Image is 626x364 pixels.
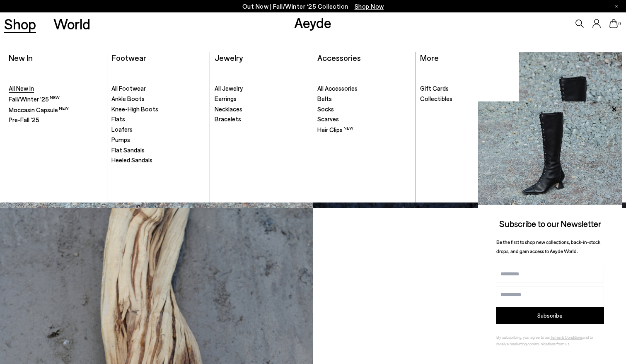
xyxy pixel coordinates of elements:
span: Scarves [317,115,339,123]
span: Bracelets [215,115,241,123]
a: Gift Cards [420,84,515,93]
a: Belts [317,95,411,103]
a: Bracelets [215,115,309,123]
span: All Accessories [317,84,358,92]
a: 0 [609,19,618,28]
a: All Footwear [111,84,205,93]
span: Navigate to /collections/new-in [355,2,384,10]
a: World [53,17,90,31]
a: Fall/Winter '25 [9,95,103,104]
button: Subscribe [496,307,604,324]
a: Scarves [317,115,411,123]
span: Necklaces [215,105,242,113]
span: Flats [111,115,125,123]
a: Jewelry [215,53,243,63]
span: Belts [317,95,332,102]
span: Ankle Boots [111,95,145,102]
span: Pre-Fall '25 [9,116,39,123]
span: Flat Sandals [111,146,145,154]
span: Loafers [111,125,133,133]
a: More [420,53,439,63]
a: Loafers [111,125,205,134]
a: Hair Clips [317,125,411,134]
a: Ankle Boots [111,95,205,103]
span: Socks [317,105,334,113]
a: All New In [9,84,103,93]
span: Earrings [215,95,237,102]
span: All Jewelry [215,84,243,92]
span: All New In [9,84,34,92]
a: Necklaces [215,105,309,113]
p: Out Now | Fall/Winter ‘25 Collection [242,1,384,12]
a: Flat Sandals [111,146,205,154]
a: Shop [4,17,36,31]
a: Flats [111,115,205,123]
a: Earrings [215,95,309,103]
a: Heeled Sandals [111,156,205,164]
span: Be the first to shop new collections, back-in-stock drops, and gain access to Aeyde World. [496,239,600,254]
span: Heeled Sandals [111,156,152,164]
a: Socks [317,105,411,113]
a: Terms & Conditions [550,335,582,340]
a: Footwear [111,53,146,63]
span: Collectibles [420,95,452,102]
span: Knee-High Boots [111,105,158,113]
a: Moccasin Capsule [9,106,103,114]
span: All Footwear [111,84,146,92]
a: All Accessories [317,84,411,93]
span: Subscribe to our Newsletter [499,218,601,229]
span: Pumps [111,136,130,143]
span: Fall/Winter '25 [9,95,60,103]
a: Accessories [317,53,361,63]
span: By subscribing, you agree to our [496,335,550,340]
a: Fall/Winter '25 Out Now [519,52,621,198]
a: New In [9,53,33,63]
span: Gift Cards [420,84,449,92]
a: All Jewelry [215,84,309,93]
span: 0 [618,22,622,26]
a: Pre-Fall '25 [9,116,103,124]
a: Knee-High Boots [111,105,205,113]
img: Group_1295_900x.jpg [519,52,621,198]
img: 2a6287a1333c9a56320fd6e7b3c4a9a9.jpg [478,101,622,205]
a: Pumps [111,136,205,144]
a: Aeyde [294,14,331,31]
span: Moccasin Capsule [9,106,69,113]
span: Hair Clips [317,126,353,133]
a: Collectibles [420,95,515,103]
